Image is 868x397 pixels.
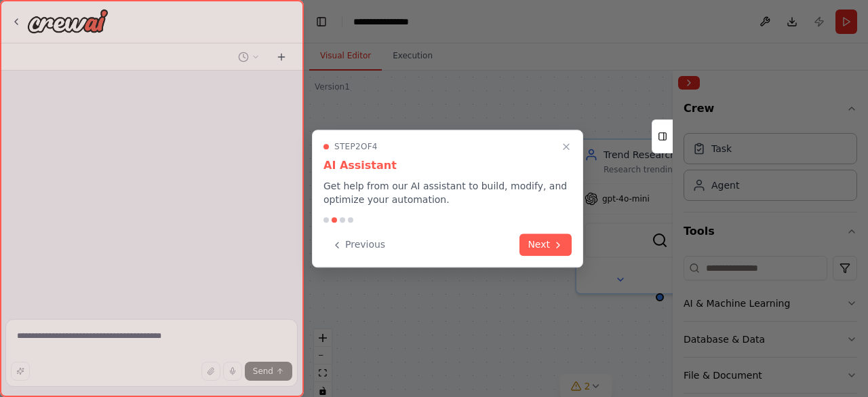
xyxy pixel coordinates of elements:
[323,233,393,256] button: Previous
[558,138,574,155] button: Close walkthrough
[323,157,572,174] h3: AI Assistant
[519,233,572,256] button: Next
[334,141,378,152] span: Step 2 of 4
[312,12,331,31] button: Hide left sidebar
[323,179,572,206] p: Get help from our AI assistant to build, modify, and optimize your automation.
